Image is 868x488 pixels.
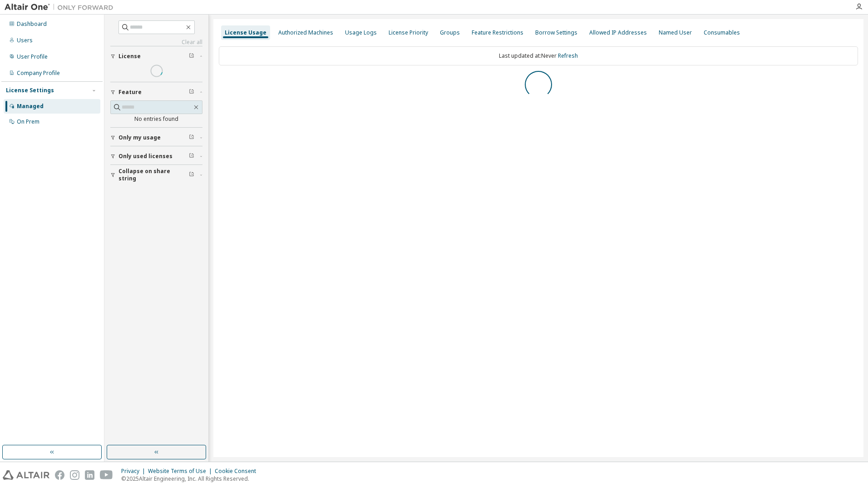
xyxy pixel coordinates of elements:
[535,29,577,36] div: Borrow Settings
[189,134,194,141] span: Clear filter
[148,468,215,475] div: Website Terms of Use
[110,115,202,123] div: No entries found
[5,3,118,12] img: Altair One
[189,89,194,96] span: Clear filter
[3,470,49,480] img: altair_logo.svg
[121,468,148,475] div: Privacy
[17,20,47,28] div: Dashboard
[85,470,94,480] img: linkedin.svg
[17,118,39,125] div: On Prem
[118,134,161,141] span: Only my usage
[225,29,266,36] div: License Usage
[110,82,202,102] button: Feature
[118,53,141,60] span: License
[110,39,202,46] a: Clear all
[189,153,194,160] span: Clear filter
[70,470,79,480] img: instagram.svg
[558,52,578,60] a: Refresh
[345,29,377,36] div: Usage Logs
[278,29,333,36] div: Authorized Machines
[189,171,194,179] span: Clear filter
[389,29,428,36] div: License Priority
[6,87,54,94] div: License Settings
[589,29,647,36] div: Allowed IP Addresses
[189,53,194,60] span: Clear filter
[110,165,202,185] button: Collapse on share string
[110,46,202,66] button: License
[118,89,142,96] span: Feature
[472,29,523,36] div: Feature Restrictions
[17,37,33,44] div: Users
[110,146,202,166] button: Only used licenses
[440,29,460,36] div: Groups
[17,53,48,60] div: User Profile
[17,70,60,77] div: Company Profile
[118,168,189,182] span: Collapse on share string
[215,468,261,475] div: Cookie Consent
[118,153,173,160] span: Only used licenses
[55,470,64,480] img: facebook.svg
[704,29,740,36] div: Consumables
[100,470,113,480] img: youtube.svg
[110,128,202,148] button: Only my usage
[17,103,44,110] div: Managed
[659,29,692,36] div: Named User
[219,46,858,65] div: Last updated at: Never
[121,475,261,483] p: © 2025 Altair Engineering, Inc. All Rights Reserved.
